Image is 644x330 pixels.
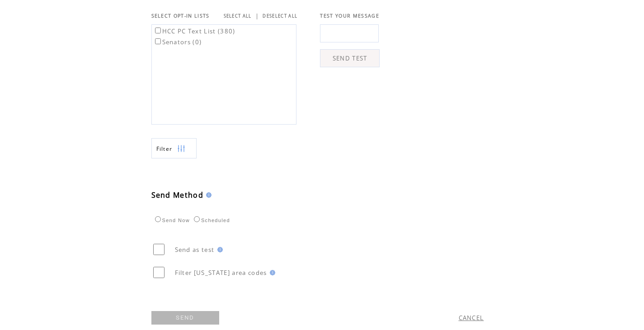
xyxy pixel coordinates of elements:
label: Send Now [153,218,190,223]
a: SELECT ALL [224,13,252,19]
a: Filter [151,138,197,158]
input: Scheduled [194,216,200,222]
label: Scheduled [192,218,230,223]
img: filters.png [177,139,185,159]
span: | [255,12,259,20]
label: HCC PC Text List (380) [153,27,235,35]
input: Send Now [155,216,161,222]
a: SEND TEST [320,49,380,67]
img: help.gif [203,192,212,198]
img: help.gif [267,270,275,275]
img: help.gif [215,247,223,252]
span: TEST YOUR MESSAGE [320,13,379,19]
input: Senators (0) [155,38,161,44]
span: Filter [US_STATE] area codes [175,269,267,277]
span: Show filters [156,145,173,153]
a: DESELECT ALL [263,13,297,19]
span: Send Method [151,190,204,200]
a: CANCEL [459,314,484,322]
input: HCC PC Text List (380) [155,28,161,33]
span: Send as test [175,246,215,254]
a: SEND [151,311,219,325]
label: Senators (0) [153,38,202,46]
span: SELECT OPT-IN LISTS [151,13,210,19]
